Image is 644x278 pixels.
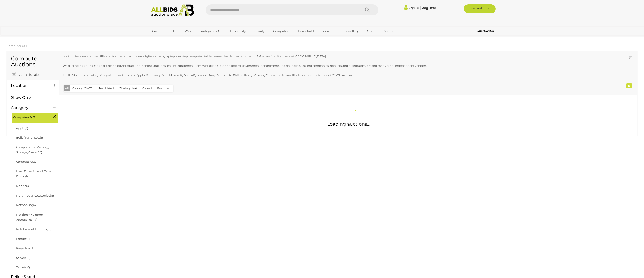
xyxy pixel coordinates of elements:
[7,44,28,48] a: Computers & IT
[198,27,224,35] a: Antiques & Art
[319,27,339,35] a: Industrial
[182,27,195,35] a: Wine
[27,237,30,240] span: (1)
[11,83,46,88] h4: Location
[16,145,49,154] a: Components (Memory, Storage, Cards)(19)
[16,160,37,163] a: Computers(29)
[17,73,39,77] span: Alert this sale
[33,203,39,207] span: (47)
[477,29,495,33] a: Contact Us
[63,54,583,59] p: Looking for a new or used iPhone, Android smartphone, digital camera, laptop, desktop computer, t...
[70,85,96,92] button: Closing [DATE]
[16,256,30,260] a: Servers(11)
[16,136,43,139] a: Bulk / Pallet Lots(1)
[96,85,117,92] button: Just Listed
[50,194,54,197] span: (11)
[63,63,583,68] p: We offer a staggering range of technology products. Our online auctions feature equipment from Au...
[295,27,317,35] a: Household
[40,136,43,139] span: (1)
[154,85,173,92] button: Featured
[140,85,155,92] button: Closed
[16,213,43,221] a: Notebook / Laptop Accessories(14)
[11,106,46,110] h4: Category
[227,27,249,35] a: Hospitality
[26,265,30,269] span: (6)
[26,256,30,260] span: (11)
[11,56,55,68] h1: Computer Auctions
[16,126,28,130] a: Apple(2)
[16,237,30,240] a: Printers(1)
[464,4,496,13] a: Sell with us
[356,4,378,15] button: Search
[16,203,39,207] a: Networking(47)
[25,126,28,130] span: (2)
[381,27,396,35] a: Sports
[16,246,34,250] a: Projectors(3)
[251,27,268,35] a: Charity
[422,6,436,10] a: Register
[16,194,54,197] a: Multimedia Accessories(11)
[626,83,632,88] div: 0
[32,160,37,163] span: (29)
[13,114,46,120] span: Computers & IT
[16,170,51,178] a: Hard Drive Arrays & Tape Drives(9)
[16,227,51,231] a: Notebooks & Laptops(19)
[149,4,196,16] img: Allbids.com.au
[64,85,70,91] button: All
[29,184,31,188] span: (1)
[11,71,40,78] a: Alert this sale
[270,27,292,35] a: Computers
[477,29,494,32] b: Contact Us
[404,6,419,10] a: Sign In
[149,27,161,35] a: Cars
[327,121,370,127] span: Loading auctions...
[37,150,42,154] span: (19)
[32,218,37,221] span: (14)
[47,227,51,231] span: (19)
[116,85,140,92] button: Closing Next
[164,27,179,35] a: Trucks
[364,27,378,35] a: Office
[16,265,30,269] a: Tablets(6)
[149,35,186,42] a: [GEOGRAPHIC_DATA]
[30,246,34,250] span: (3)
[11,96,46,100] h4: Show Only
[25,175,29,178] span: (9)
[420,5,421,10] span: |
[16,184,31,188] a: Monitors(1)
[342,27,361,35] a: Jewellery
[63,73,583,78] p: ALLBIDS carries a variety of popular brands such as Apple, Samsung, Asus, Microsoft, Dell, HP, Le...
